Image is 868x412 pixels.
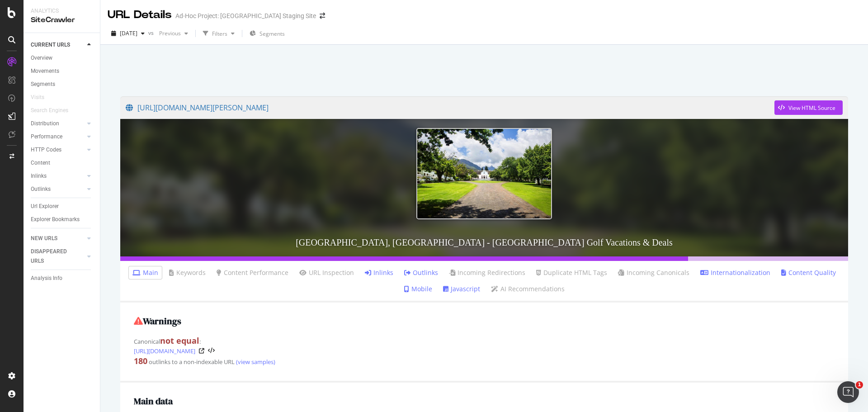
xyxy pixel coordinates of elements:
a: Distribution [31,119,85,128]
a: Explorer Bookmarks [31,215,94,224]
a: Content [31,158,94,168]
span: 2025 Sep. 30th [120,29,137,37]
div: DISAPPEARED URLS [31,247,76,266]
div: HTTP Codes [31,145,61,155]
a: Inlinks [31,171,85,181]
h2: Warnings [134,316,835,326]
span: Previous [156,29,181,37]
a: AI Recommendations [491,284,565,294]
div: Explorer Bookmarks [31,215,80,224]
div: Content [31,158,50,168]
strong: 180 [134,355,147,366]
img: Lanzerac Wine Estate, Cape Town - South Africa Golf Vacations & Deals [416,128,552,219]
a: Content Quality [781,268,836,277]
button: [DATE] [108,26,148,41]
a: Performance [31,132,85,142]
a: Url Explorer [31,202,94,211]
a: Keywords [169,268,206,277]
a: Outlinks [404,268,438,277]
a: Content Performance [217,268,288,277]
a: [URL][DOMAIN_NAME] [134,346,195,355]
div: CURRENT URLS [31,40,70,50]
span: Segments [259,30,285,38]
div: View HTML Source [788,104,835,112]
div: Ad-Hoc Project: [GEOGRAPHIC_DATA] Staging Site [175,11,316,20]
a: Visits [31,93,53,102]
div: Canonical : [134,335,835,356]
a: [URL][DOMAIN_NAME][PERSON_NAME] [126,96,774,119]
strong: not equal [160,335,199,346]
a: Visit Online Page [199,348,204,354]
a: Analysis Info [31,274,94,283]
div: outlinks to a non-indexable URL [134,355,835,367]
button: View HTML Source [774,100,843,115]
div: Performance [31,132,62,142]
button: Filters [199,26,238,41]
div: Search Engines [31,106,68,115]
a: Mobile [404,284,432,294]
div: URL Details [108,7,172,23]
div: Outlinks [31,185,51,194]
div: arrow-right-arrow-left [320,13,325,19]
div: Inlinks [31,171,47,181]
h3: [GEOGRAPHIC_DATA], [GEOGRAPHIC_DATA] - [GEOGRAPHIC_DATA] Golf Vacations & Deals [120,228,848,256]
a: Inlinks [365,268,393,277]
a: HTTP Codes [31,145,85,155]
a: Incoming Canonicals [618,268,689,277]
span: vs [148,29,156,37]
div: Segments [31,80,55,89]
a: (view samples) [235,358,275,366]
a: CURRENT URLS [31,40,85,50]
a: Javascript [443,284,480,294]
a: Movements [31,66,94,76]
a: NEW URLS [31,234,85,243]
div: Distribution [31,119,59,128]
a: Incoming Redirections [449,268,525,277]
span: 1 [856,381,863,388]
a: URL Inspection [299,268,354,277]
div: Analysis Info [31,274,62,283]
div: Url Explorer [31,202,59,211]
div: NEW URLS [31,234,57,243]
a: Duplicate HTML Tags [536,268,607,277]
div: SiteCrawler [31,15,93,25]
div: Analytics [31,7,93,15]
h2: Main data [134,396,835,406]
div: Movements [31,66,59,76]
a: Main [132,268,158,277]
a: DISAPPEARED URLS [31,247,85,266]
iframe: Intercom live chat [837,381,859,403]
div: Visits [31,93,44,102]
a: Outlinks [31,185,85,194]
button: Segments [246,26,288,41]
a: Search Engines [31,106,77,115]
button: View HTML Source [208,348,215,354]
div: Filters [212,30,227,38]
a: Overview [31,53,94,63]
a: Segments [31,80,94,89]
button: Previous [156,26,192,41]
a: Internationalization [700,268,770,277]
div: Overview [31,53,52,63]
